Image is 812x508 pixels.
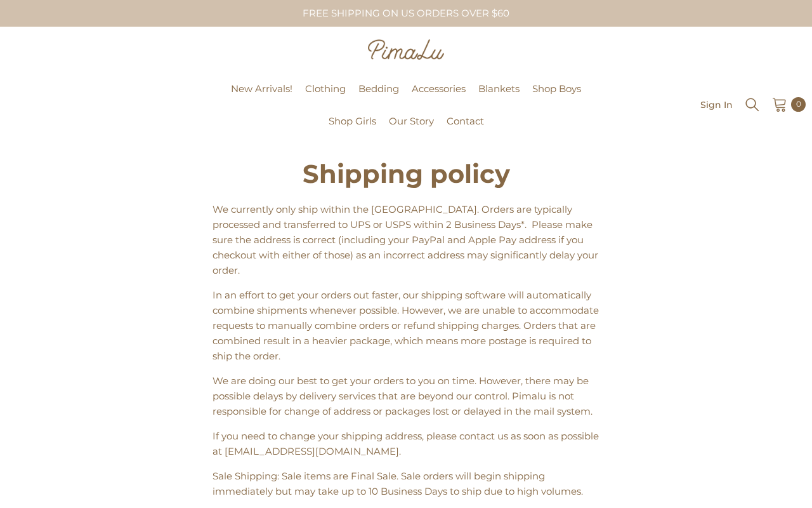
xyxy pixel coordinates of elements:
[478,83,520,95] span: Blankets
[213,429,599,459] p: If you need to change your shipping address, please contact us as soon as possible at .
[213,202,599,278] p: We currently only ship within the [GEOGRAPHIC_DATA]. Orders are typically processed and transferr...
[231,83,292,95] span: New Arrivals!
[532,83,581,95] span: Shop Boys
[700,100,733,109] a: Sign In
[305,83,346,95] span: Clothing
[221,1,592,25] div: FREE SHIPPING ON US ORDERS OVER $60
[526,81,587,114] a: Shop Boys
[322,114,383,146] a: Shop Girls
[744,95,761,113] summary: Search
[383,114,440,146] a: Our Story
[700,100,733,109] span: Sign In
[213,373,599,419] p: We are doing our best to get your orders to you on time. However, there may be possible delays by...
[352,81,405,114] a: Bedding
[796,97,801,111] span: 0
[299,81,352,114] a: Clothing
[225,445,399,457] a: [EMAIL_ADDRESS][DOMAIN_NAME]
[213,469,599,499] p: Sale Shipping: Sale items are Final Sale. Sale orders will begin shipping immediately but may tak...
[368,39,444,60] img: Pimalu
[213,163,599,185] h1: Shipping policy
[389,115,434,127] span: Our Story
[329,115,376,127] span: Shop Girls
[358,83,399,95] span: Bedding
[225,81,299,114] a: New Arrivals!
[440,114,490,146] a: Contact
[412,83,466,95] span: Accessories
[405,81,472,114] a: Accessories
[6,100,46,110] a: Pimalu
[447,115,484,127] span: Contact
[472,81,526,114] a: Blankets
[213,288,599,364] p: In an effort to get your orders out faster, our shipping software will automatically combine ship...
